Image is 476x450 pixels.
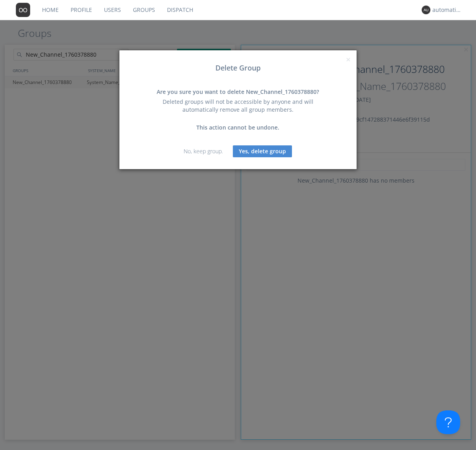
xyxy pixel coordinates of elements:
[346,54,351,65] span: ×
[184,147,223,155] a: No, keep group.
[125,64,351,72] h3: Delete Group
[153,88,323,96] div: Are you sure you want to delete New_Channel_1760378880?
[153,98,323,114] div: Deleted groups will not be accessible by anyone and will automatically remove all group members.
[16,3,30,17] img: 373638.png
[233,145,292,157] button: Yes, delete group
[432,6,462,14] div: automation+dispatcher0014
[153,124,323,132] div: This action cannot be undone.
[422,6,430,14] img: 373638.png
